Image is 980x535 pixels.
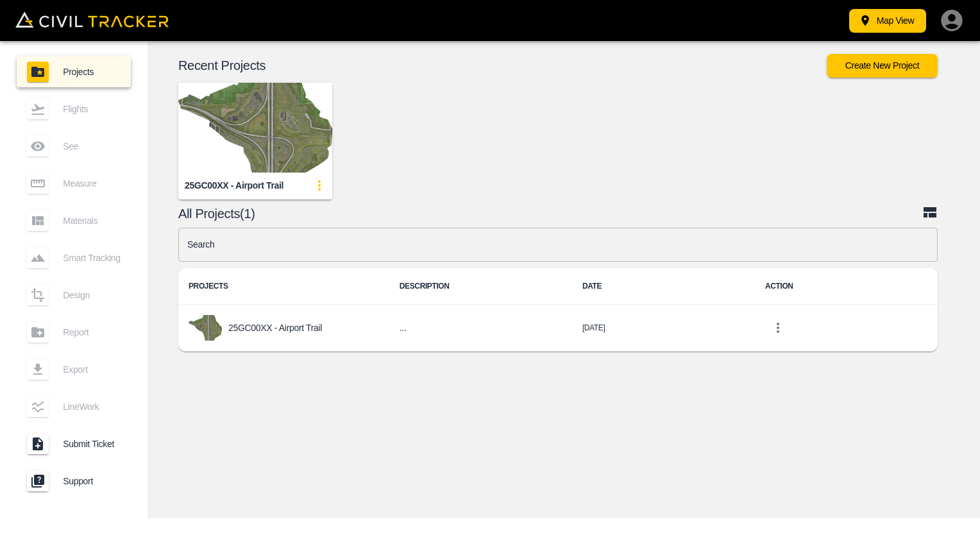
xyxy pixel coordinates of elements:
[185,180,283,192] div: 25GC00XX - Airport Trail
[572,305,755,352] td: [DATE]
[178,60,827,71] p: Recent Projects
[755,268,938,305] th: ACTION
[827,54,938,78] button: Create New Project
[63,67,121,77] span: Projects
[307,173,332,198] button: update-card-details
[178,268,938,352] table: project-list-table
[63,439,121,449] span: Submit Ticket
[15,12,169,28] img: Civil Tracker
[178,268,389,305] th: PROJECTS
[17,56,131,87] a: Projects
[178,83,332,173] img: 25GC00XX - Airport Trail
[400,320,562,336] h6: ...
[389,268,572,305] th: DESCRIPTION
[17,429,131,459] a: Submit Ticket
[228,323,322,333] p: 25GC00XX - Airport Trail
[178,208,922,219] p: All Projects(1)
[63,476,121,486] span: Support
[17,466,131,497] a: Support
[849,9,926,33] button: Map View
[189,315,222,341] img: project-image
[572,268,755,305] th: DATE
